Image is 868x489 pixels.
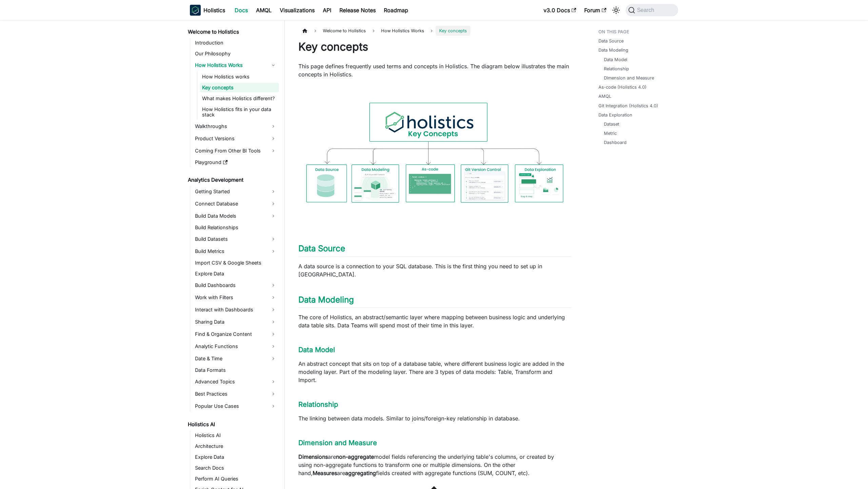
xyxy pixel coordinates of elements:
[298,243,345,253] a: Data Source
[193,60,279,71] a: How Holistics Works
[193,292,279,303] a: Work with Filters
[604,139,627,146] a: Dashboard
[298,453,328,460] strong: Dimensions
[298,453,571,477] p: are model fields referencing the underlying table's columns, or created by using non-aggregate fu...
[193,401,279,412] a: Popular Use Cases
[231,5,252,16] a: Docs
[604,66,629,72] a: Relationship
[598,103,658,109] a: Git Integration (Holistics 4.0)
[598,84,647,90] a: As-code (Holistics 4.0)
[193,145,279,156] a: Coming From Other BI Tools
[193,365,279,375] a: Data Formats
[626,4,678,16] button: Search (Command+K)
[378,26,428,36] span: How Holistics Works
[183,20,285,489] nav: Docs sidebar
[200,94,279,103] a: What makes Holistics different?
[193,280,279,291] a: Build Dashboards
[186,27,279,37] a: Welcome to Holistics
[193,474,279,484] a: Perform AI Queries
[190,5,201,16] img: Holistics
[604,56,627,63] a: Data Model
[193,211,279,221] a: Build Data Models
[193,353,279,364] a: Date & Time
[298,40,571,54] h1: Key concepts
[193,304,279,315] a: Interact with Dashboards
[193,246,279,257] a: Build Metrics
[193,258,279,268] a: Import CSV & Google Sheets
[193,388,279,399] a: Best Practices
[193,38,279,48] a: Introduction
[193,223,279,232] a: Build Relationships
[193,186,279,197] a: Getting Started
[604,75,654,81] a: Dimension and Measure
[319,5,335,16] a: API
[193,431,279,440] a: Holistics AI
[193,441,279,451] a: Architecture
[298,360,571,384] p: An abstract concept that sits on top of a database table, where different business logic are adde...
[336,453,374,460] strong: non-aggregate
[193,158,279,167] a: Playground
[193,269,279,278] a: Explore Data
[190,5,225,16] a: HolisticsHolisticsHolistics
[319,26,369,36] span: Welcome to Holistics
[276,5,319,16] a: Visualizations
[380,5,412,16] a: Roadmap
[604,121,619,127] a: Dataset
[203,6,225,14] b: Holistics
[200,83,279,92] a: Key concepts
[298,346,335,354] a: Data Model
[193,316,279,327] a: Sharing Data
[598,47,628,53] a: Data Modeling
[193,49,279,58] a: Our Philosophy
[252,5,276,16] a: AMQL
[298,439,377,447] a: Dimension and Measure
[298,400,338,409] a: Relationship
[193,121,279,132] a: Walkthroughs
[598,38,624,44] a: Data Source
[611,5,622,16] button: Switch between dark and light mode (currently system mode)
[200,105,279,120] a: How Holistics fits in your data stack
[313,470,337,476] strong: Measures
[186,175,279,185] a: Analytics Development
[193,198,279,209] a: Connect Database
[193,133,279,144] a: Product Versions
[604,130,617,137] a: Metric
[345,470,376,476] strong: aggregating
[193,329,279,340] a: Find & Organize Content
[193,376,279,387] a: Advanced Topics
[298,262,571,278] p: A data source is a connection to your SQL database. This is the first thing you need to set up in...
[298,85,571,225] img: Holistics Workflow
[298,26,571,36] nav: Breadcrumbs
[298,295,354,305] a: Data Modeling
[193,341,279,352] a: Analytic Functions
[193,452,279,462] a: Explore Data
[193,234,279,244] a: Build Datasets
[200,72,279,81] a: How Holistics works
[193,463,279,473] a: Search Docs
[298,414,571,422] p: The linking between data models. Similar to joins/foreign-key relationship in database.
[298,313,571,329] p: The core of Holistics, an abstract/semantic layer where mapping between business logic and underl...
[436,26,470,36] span: Key concepts
[335,5,380,16] a: Release Notes
[298,26,311,36] a: Home page
[539,5,580,16] a: v3.0 Docs
[186,420,279,429] a: Holistics AI
[580,5,610,16] a: Forum
[635,7,658,13] span: Search
[598,112,632,118] a: Data Exploration
[598,93,611,99] a: AMQL
[298,62,571,78] p: This page defines frequently used terms and concepts in Holistics. The diagram below illustrates ...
